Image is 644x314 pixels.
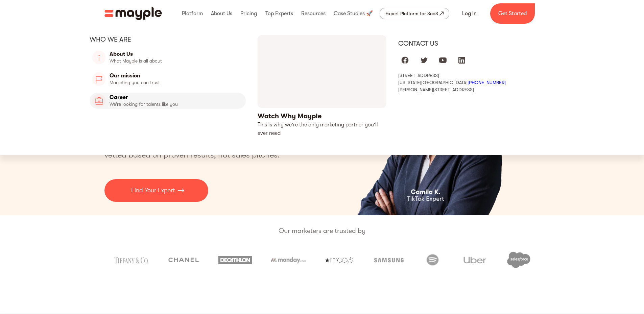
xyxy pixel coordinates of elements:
img: twitter logo [420,56,428,64]
div: Pricing [239,3,259,24]
div: Expert Platform for SaaS [385,9,438,18]
a: Log In [454,5,485,22]
a: Get Started [490,3,535,24]
a: Mayple at Youtube [436,53,450,67]
a: open lightbox [258,35,387,138]
img: Mayple logo [104,7,162,20]
a: Mayple at Facebook [398,53,412,67]
div: Resources [300,3,327,24]
img: linkedIn [458,56,466,64]
a: home [104,7,162,20]
a: Find Your Expert [104,179,208,202]
a: Mayple at Twitter [417,53,431,67]
div: About Us [209,3,234,24]
div: Platform [180,3,205,24]
div: [STREET_ADDRESS] [US_STATE][GEOGRAPHIC_DATA] [PERSON_NAME][STREET_ADDRESS] [398,72,555,93]
p: Find Your Expert [131,186,175,195]
div: Contact us [398,39,555,48]
div: Who we are [90,35,246,44]
img: facebook logo [401,56,409,64]
img: youtube logo [439,56,447,64]
a: Expert Platform for SaaS [380,8,449,19]
div: Top Experts [264,3,295,24]
a: Mayple at LinkedIn [455,53,469,67]
a: [PHONE_NUMBER] [468,80,506,85]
